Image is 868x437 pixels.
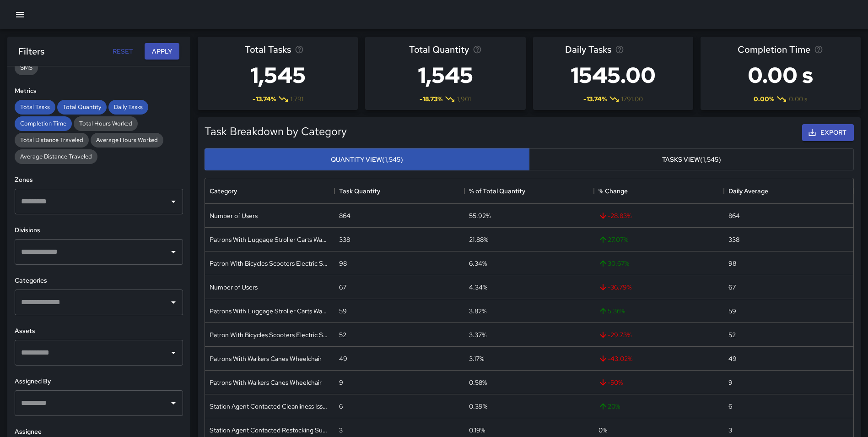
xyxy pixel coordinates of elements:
span: SMS [15,64,38,71]
div: 67 [339,283,346,292]
span: Daily Tasks [108,103,148,111]
h6: Divisions [15,225,183,235]
div: Station Agent Contacted Cleanliness Issue Reported [210,402,330,411]
button: Quantity View(1,545) [205,148,529,171]
span: Total Tasks [245,42,291,57]
div: 338 [339,235,350,244]
span: Completion Time [15,120,72,127]
div: 49 [728,354,737,363]
div: Patron With Bicycles Scooters Electric Scooters [210,259,330,268]
div: Completion Time [15,116,72,131]
span: Total Distance Traveled [15,136,89,144]
div: Daily Average [724,178,853,204]
button: Reset [108,43,137,60]
button: Open [167,296,180,309]
span: 5.36 % [598,306,625,316]
div: Patron With Bicycles Scooters Electric Scooters [210,330,330,339]
div: Station Agent Contacted Restocking Supplies Request [210,426,330,435]
div: 55.92% [469,211,491,220]
div: Number of Users [210,211,258,220]
button: Open [167,397,180,410]
span: Total Tasks [15,103,55,111]
h5: Task Breakdown by Category [205,124,347,139]
span: Total Quantity [409,42,469,57]
div: % Change [598,178,628,204]
span: Average Distance Traveled [15,153,97,160]
span: 1,791 [291,94,303,104]
div: 6.34% [469,259,487,268]
button: Open [167,246,180,258]
h3: 1545.00 [565,57,661,93]
div: Average Hours Worked [91,133,163,147]
span: Total Hours Worked [74,120,138,127]
div: 0.58% [469,378,487,387]
div: Number of Users [210,283,258,292]
div: Total Quantity [57,100,107,115]
h6: Metrics [15,86,183,96]
h3: 0.00 s [738,57,823,93]
h6: Zones [15,175,183,185]
div: 3 [339,426,343,435]
h6: Assigned By [15,377,183,387]
h6: Filters [18,44,44,59]
span: -28.83 % [598,211,631,220]
span: -13.74 % [253,94,276,104]
span: 30.67 % [598,259,629,268]
div: 3 [728,426,732,435]
span: 1,901 [457,94,471,104]
div: 6 [728,402,732,411]
span: Average Hours Worked [91,136,163,144]
div: 98 [728,259,736,268]
div: 864 [339,211,350,220]
div: 21.88% [469,235,488,244]
div: Patrons With Luggage Stroller Carts Wagons [210,235,330,244]
svg: Average time taken to complete tasks in the selected period, compared to the previous period. [814,45,823,54]
div: 9 [339,378,343,387]
div: 0.19% [469,426,485,435]
div: 338 [728,235,739,244]
span: -36.79 % [598,283,631,292]
div: Patrons With Walkers Canes Wheelchair [210,354,322,363]
svg: Total task quantity in the selected period, compared to the previous period. [473,45,482,54]
div: 4.34% [469,283,487,292]
button: Open [167,195,180,208]
div: Patrons With Walkers Canes Wheelchair [210,378,322,387]
div: 52 [728,330,736,339]
span: 0 % [598,426,607,435]
button: Export [802,124,854,141]
span: -29.73 % [598,330,631,339]
span: 20 % [598,402,620,411]
span: 1791.00 [621,94,643,104]
div: 52 [339,330,346,339]
svg: Average number of tasks per day in the selected period, compared to the previous period. [615,45,624,54]
div: Patrons With Luggage Stroller Carts Wagons [210,306,330,316]
div: 3.82% [469,306,486,316]
span: 0.00 % [754,94,774,104]
div: 3.17% [469,354,484,363]
button: Open [167,346,180,359]
div: 3.37% [469,330,486,339]
div: 98 [339,259,347,268]
h6: Categories [15,276,183,286]
h6: Assets [15,326,183,336]
span: Daily Tasks [565,42,611,57]
h3: 1,545 [409,57,482,93]
span: Completion Time [738,42,810,57]
span: -18.73 % [420,94,442,104]
span: 0.00 s [789,94,807,104]
div: % of Total Quantity [464,178,594,204]
div: 9 [728,378,733,387]
span: Total Quantity [57,103,107,111]
div: Total Distance Traveled [15,133,89,147]
div: % Change [594,178,723,204]
div: 67 [728,283,736,292]
span: -43.02 % [598,354,632,363]
div: 0.39% [469,402,487,411]
button: Apply [145,43,179,60]
div: Task Quantity [339,178,380,204]
button: Tasks View(1,545) [529,148,854,171]
div: Total Tasks [15,100,55,115]
span: -50 % [598,378,623,387]
h6: Assignee [15,427,183,437]
div: Category [205,178,334,204]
